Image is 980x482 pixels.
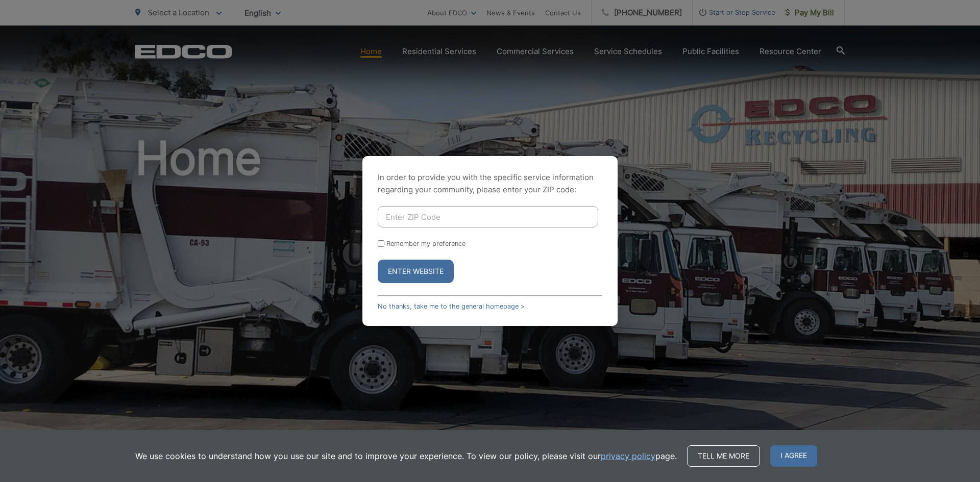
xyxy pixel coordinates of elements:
[601,450,655,462] a: privacy policy
[378,302,525,310] a: No thanks, take me to the general homepage >
[378,206,598,227] input: Enter ZIP Code
[687,445,760,467] a: Tell me more
[386,240,465,247] label: Remember my preference
[378,260,454,283] button: Enter Website
[770,445,817,467] span: I agree
[378,171,602,196] p: In order to provide you with the specific service information regarding your community, please en...
[135,450,677,462] p: We use cookies to understand how you use our site and to improve your experience. To view our pol...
